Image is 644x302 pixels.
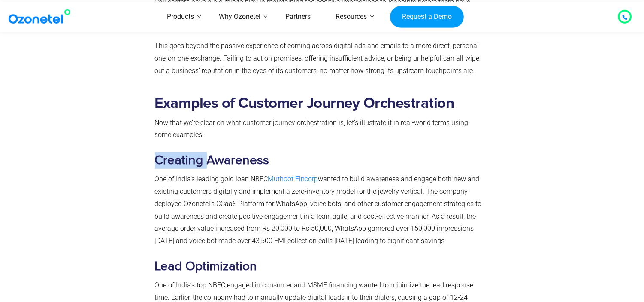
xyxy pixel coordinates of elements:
a: Muthoot Fincorp [268,175,318,183]
b: Lead Optimization [155,259,257,274]
span: Now that we’re clear on what customer journey orchestration is, let’s illustrate it in real-world... [155,119,469,139]
a: Products [154,2,206,32]
span: wanted to build awareness and engage both new and existing customers digitally and implement a ze... [155,175,482,245]
a: Partners [273,2,323,32]
a: Why Ozonetel [206,2,273,32]
b: Creating Awareness [155,153,269,168]
a: Resources [323,2,379,32]
span: This goes beyond the passive experience of coming across digital ads and emails to a more direct,... [155,42,480,75]
a: Request a Demo [390,6,463,28]
span: One of India’s leading gold loan NBFC [155,175,268,183]
b: Examples of Customer Journey Orchestration [155,96,454,111]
